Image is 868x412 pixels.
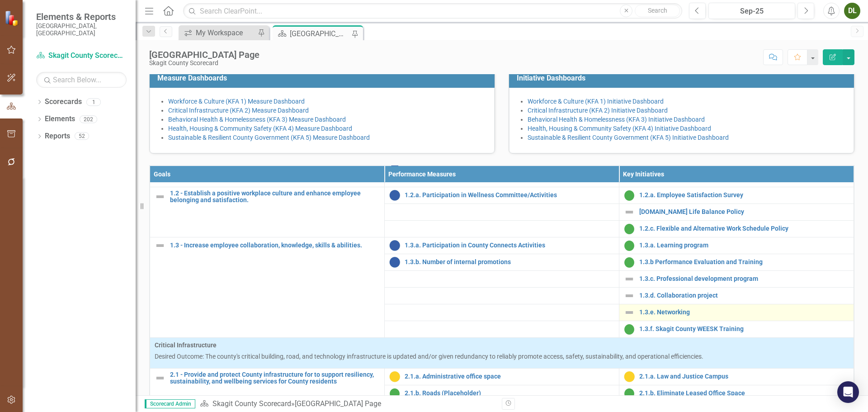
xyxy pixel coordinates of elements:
img: Not Defined [155,240,165,251]
a: 1.3.b. Number of internal promotions [405,259,614,265]
a: 2.1.b. Eliminate Leased Office Space [639,390,849,397]
img: Not Defined [155,191,165,202]
a: Critical Infrastructure (KFA 2) Measure Dashboard [168,107,309,114]
img: No Information [389,190,400,201]
td: Double-Click to Edit Right Click for Context Menu [619,254,854,270]
a: Behavioral Health & Homelessness (KFA 3) Initiative Dashboard [528,116,705,123]
td: Double-Click to Edit Right Click for Context Menu [619,187,854,204]
a: [DOMAIN_NAME] Life Balance Policy [639,208,849,215]
img: Not Defined [624,307,635,318]
a: Reports [45,131,70,142]
a: Critical Infrastructure (KFA 2) Initiative Dashboard [528,107,668,114]
input: Search Below... [36,72,127,88]
input: Search ClearPoint... [183,3,682,19]
img: Not Defined [624,274,635,284]
a: 1.3.c. Professional development program [639,275,849,282]
div: » [200,399,495,409]
td: Double-Click to Edit Right Click for Context Menu [619,237,854,254]
a: Behavioral Health & Homelessness (KFA 3) Measure Dashboard [168,116,346,123]
a: Health, Housing & Community Safety (KFA 4) Initiative Dashboard [528,125,711,132]
button: DL [844,3,860,19]
img: Caution [624,371,635,382]
td: Double-Click to Edit Right Click for Context Menu [619,204,854,220]
a: 1.3.a. Participation in County Connects Activities [405,242,614,249]
small: [GEOGRAPHIC_DATA], [GEOGRAPHIC_DATA] [36,22,127,37]
a: 1.2.a. Employee Satisfaction Survey [639,192,849,199]
td: Double-Click to Edit Right Click for Context Menu [619,321,854,337]
span: Search [648,7,667,14]
img: On Target [389,388,400,399]
a: Health, Housing & Community Safety (KFA 4) Measure Dashboard [168,125,352,132]
div: 202 [80,115,97,123]
a: 2.1.a. Administrative office space [405,373,614,380]
img: Not Defined [624,290,635,301]
img: No Information [389,257,400,268]
div: 1 [86,98,101,106]
a: 2.1.a. Law and Justice Campus [639,373,849,380]
img: On Target [624,223,635,234]
td: Double-Click to Edit Right Click for Context Menu [385,237,619,254]
span: Scorecard Admin [145,399,195,408]
a: Elements [45,114,75,124]
a: Workforce & Culture (KFA 1) Measure Dashboard [168,98,305,105]
td: Double-Click to Edit Right Click for Context Menu [619,287,854,304]
img: On Target [624,388,635,399]
div: My Workspace [196,27,255,38]
div: [GEOGRAPHIC_DATA] Page [295,399,381,408]
td: Double-Click to Edit Right Click for Context Menu [619,368,854,385]
a: Skagit County Scorecard [36,51,127,61]
a: My Workspace [181,27,255,38]
td: Double-Click to Edit Right Click for Context Menu [619,385,854,402]
td: Double-Click to Edit Right Click for Context Menu [385,368,619,385]
a: 2.1.b. Roads (Placeholder) [405,390,614,397]
a: 1.2.a. Participation in Wellness Committee/Activities [405,192,614,199]
a: Sustainable & Resilient County Government (KFA 5) Measure Dashboard [168,134,370,141]
td: Double-Click to Edit Right Click for Context Menu [619,270,854,287]
td: Double-Click to Edit Right Click for Context Menu [150,237,385,337]
h3: Measure Dashboards [157,74,490,82]
img: On Target [624,257,635,268]
a: 1.3.a. Learning program [639,242,849,249]
td: Double-Click to Edit Right Click for Context Menu [385,254,619,270]
img: Caution [389,371,400,382]
button: Search [635,5,680,17]
img: On Target [624,190,635,201]
div: 52 [75,133,89,140]
a: 2.1 - Provide and protect County infrastructure for to support resiliency, sustainability, and we... [170,371,380,385]
a: Scorecards [45,97,82,107]
a: 1.3.f. Skagit County WEESK Training [639,326,849,332]
div: Open Intercom Messenger [837,381,859,403]
img: ClearPoint Strategy [5,10,20,26]
div: Sep-25 [712,6,792,17]
div: [GEOGRAPHIC_DATA] Page [290,28,349,39]
p: Desired Outcome: The county's critical building, road, and technology infrastructure is updated a... [155,352,849,361]
div: [GEOGRAPHIC_DATA] Page [149,50,259,60]
a: 1.3 - Increase employee collaboration, knowledge, skills & abilities. [170,242,380,249]
a: Workforce & Culture (KFA 1) Initiative Dashboard [528,98,664,105]
td: Double-Click to Edit Right Click for Context Menu [619,304,854,321]
img: No Information [389,240,400,251]
button: Sep-25 [708,3,795,19]
td: Double-Click to Edit Right Click for Context Menu [619,220,854,237]
img: On Target [624,240,635,251]
a: Sustainable & Resilient County Government (KFA 5) Initiative Dashboard [528,134,729,141]
div: Skagit County Scorecard [149,60,259,66]
a: 1.3.b Performance Evaluation and Training [639,259,849,265]
span: Elements & Reports [36,11,127,22]
a: 1.2.c. Flexible and Alternative Work Schedule Policy [639,225,849,232]
td: Double-Click to Edit Right Click for Context Menu [385,385,619,402]
td: Double-Click to Edit Right Click for Context Menu [150,187,385,237]
h3: Initiative Dashboards [517,74,849,82]
img: On Target [624,324,635,335]
a: 1.3.d. Collaboration project [639,292,849,299]
img: Not Defined [155,373,165,384]
a: 1.3.e. Networking [639,309,849,316]
td: Double-Click to Edit Right Click for Context Menu [385,187,619,204]
td: Double-Click to Edit [150,337,854,368]
span: Critical Infrastructure [155,341,849,350]
a: 1.2 - Establish a positive workplace culture and enhance employee belonging and satisfaction. [170,190,380,204]
a: Skagit County Scorecard [212,399,291,408]
img: Not Defined [624,207,635,218]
